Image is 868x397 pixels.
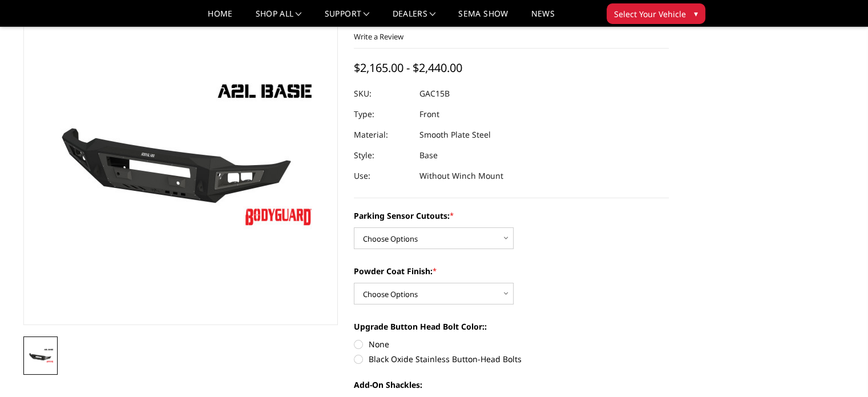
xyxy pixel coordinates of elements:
[354,338,669,350] label: None
[607,3,705,24] button: Select Your Vehicle
[419,104,439,125] dd: Front
[393,10,436,26] a: Dealers
[354,265,669,277] label: Powder Coat Finish:
[531,10,554,26] a: News
[614,8,686,20] span: Select Your Vehicle
[419,83,450,104] dd: GAC15B
[354,83,411,104] dt: SKU:
[354,31,403,42] a: Write a Review
[354,166,411,186] dt: Use:
[419,125,491,145] dd: Smooth Plate Steel
[419,166,503,186] dd: Without Winch Mount
[354,60,462,75] span: $2,165.00 - $2,440.00
[419,145,438,166] dd: Base
[354,353,669,365] label: Black Oxide Stainless Button-Head Bolts
[354,145,411,166] dt: Style:
[354,104,411,125] dt: Type:
[354,125,411,145] dt: Material:
[354,379,669,391] label: Add-On Shackles:
[256,10,302,26] a: shop all
[325,10,370,26] a: Support
[694,7,698,19] span: ▾
[27,348,54,363] img: 2015-2019 Chevrolet 2500-3500 - A2L Series - Base Front Bumper (Non Winch)
[208,10,232,26] a: Home
[354,210,669,222] label: Parking Sensor Cutouts:
[354,320,669,332] label: Upgrade Button Head Bolt Color::
[458,10,508,26] a: SEMA Show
